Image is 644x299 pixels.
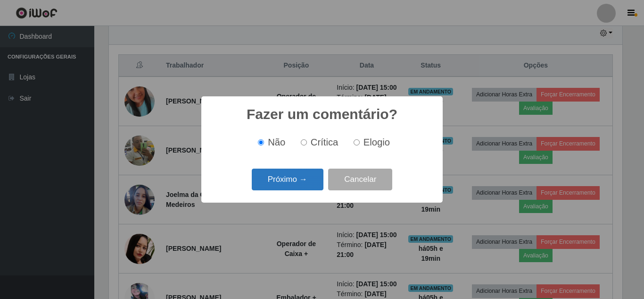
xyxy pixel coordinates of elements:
[252,169,323,191] button: Próximo →
[363,137,390,147] span: Elogio
[268,137,285,147] span: Não
[328,169,392,191] button: Cancelar
[247,106,397,123] h2: Fazer um comentário?
[301,139,307,145] input: Crítica
[258,139,264,145] input: Não
[311,137,339,147] span: Crítica
[354,139,360,145] input: Elogio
